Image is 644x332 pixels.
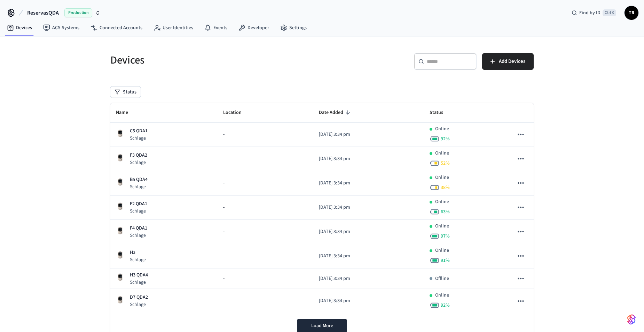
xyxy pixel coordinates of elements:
[116,226,124,235] img: Schlage Sense Smart Deadbolt with Camelot Trim, Front
[148,22,199,34] a: User Identities
[319,297,418,305] p: [DATE] 3:34 pm
[441,208,450,215] span: 63 %
[441,184,450,191] span: 38 %
[116,178,124,186] img: Schlage Sense Smart Deadbolt with Camelot Trim, Front
[116,129,124,138] img: Schlage Sense Smart Deadbolt with Camelot Trim, Front
[116,296,124,304] img: Schlage Sense Smart Deadbolt with Camelot Trim, Front
[110,86,141,98] button: Status
[319,155,418,163] p: [DATE] 3:34 pm
[435,247,449,254] p: Online
[223,131,225,138] span: -
[116,153,124,162] img: Schlage Sense Smart Deadbolt with Camelot Trim, Front
[1,22,38,34] a: Devices
[116,202,124,210] img: Schlage Sense Smart Deadbolt with Camelot Trim, Front
[625,6,638,20] button: TR
[223,297,225,305] span: -
[627,314,636,325] img: SeamLogoGradient.69752ec5.svg
[223,155,225,163] span: -
[130,176,148,183] p: B5 QDA4
[116,251,124,259] img: Schlage Sense Smart Deadbolt with Camelot Trim, Front
[311,322,333,329] span: Load More
[223,228,225,235] span: -
[130,249,146,256] p: H3
[130,279,148,286] p: Schlage
[130,294,148,301] p: D7 QDA2
[435,125,449,133] p: Online
[110,103,534,313] table: sticky table
[482,53,534,70] button: Add Devices
[130,232,147,239] p: Schlage
[130,159,147,166] p: Schlage
[435,150,449,157] p: Online
[116,107,137,118] span: Name
[130,256,146,263] p: Schlage
[319,228,418,235] p: [DATE] 3:34 pm
[64,8,92,17] span: Production
[130,135,148,142] p: Schlage
[319,204,418,211] p: [DATE] 3:34 pm
[603,9,616,16] span: Ctrl K
[319,107,352,118] span: Date Added
[130,272,148,279] p: H3 QDA4
[130,127,148,135] p: C5 QDA1
[435,174,449,181] p: Online
[430,107,452,118] span: Status
[223,252,225,260] span: -
[130,152,147,159] p: F3 QDA2
[579,9,600,16] span: Find by ID
[319,275,418,282] p: [DATE] 3:34 pm
[435,275,449,282] p: Offline
[130,225,147,232] p: F4 QDA1
[441,302,450,309] span: 92 %
[435,223,449,230] p: Online
[223,275,225,282] span: -
[275,22,312,34] a: Settings
[116,273,124,281] img: Schlage Sense Smart Deadbolt with Camelot Trim, Front
[566,7,622,19] div: Find by IDCtrl K
[499,57,525,66] span: Add Devices
[85,22,148,34] a: Connected Accounts
[130,301,148,308] p: Schlage
[38,22,85,34] a: ACS Systems
[441,135,450,142] span: 92 %
[441,160,450,167] span: 52 %
[319,180,418,187] p: [DATE] 3:34 pm
[441,257,450,264] span: 91 %
[223,204,225,211] span: -
[625,7,638,19] span: TR
[319,131,418,138] p: [DATE] 3:34 pm
[110,53,318,67] h5: Devices
[27,9,59,17] span: ReservasQDA
[319,252,418,260] p: [DATE] 3:34 pm
[441,233,450,240] span: 97 %
[223,107,251,118] span: Location
[130,208,147,215] p: Schlage
[435,198,449,206] p: Online
[199,22,233,34] a: Events
[130,200,147,208] p: F2 QDA1
[223,180,225,187] span: -
[435,292,449,299] p: Online
[233,22,275,34] a: Developer
[130,183,148,190] p: Schlage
